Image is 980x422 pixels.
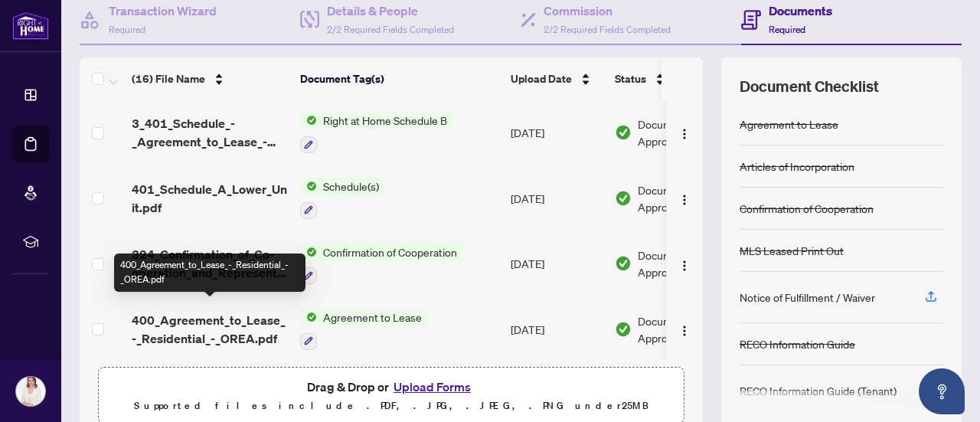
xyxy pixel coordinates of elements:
button: Logo [672,120,697,145]
img: Status Icon [300,244,317,260]
span: Schedule(s) [317,178,385,195]
span: Document Approved [638,312,733,346]
span: Upload Date [511,70,572,87]
div: RECO Information Guide [740,335,855,352]
button: Logo [672,317,697,342]
span: Status [615,70,646,87]
h4: Commission [544,2,671,20]
button: Status IconRight at Home Schedule B [300,112,453,153]
div: Agreement to Lease [740,116,838,132]
span: Agreement to Lease [317,309,428,325]
div: Notice of Fulfillment / Waiver [740,289,875,306]
img: Document Status [615,190,632,207]
div: MLS Leased Print Out [740,242,844,259]
span: Document Checklist [740,76,879,97]
img: Status Icon [300,112,317,129]
span: Document Approved [638,247,733,280]
div: Articles of Incorporation [740,158,854,175]
div: RECO Information Guide (Tenant) [740,382,897,399]
h4: Documents [769,2,832,20]
span: Drag & Drop or [307,377,475,397]
span: 401_Schedule_A_Lower_Unit.pdf [132,180,288,217]
span: Document Approved [638,182,733,215]
th: Upload Date [505,57,609,100]
div: 400_Agreement_to_Lease_-_Residential_-_OREA.pdf [114,254,305,292]
span: 324_Confirmation_of_Co-operation_and_Representation_-_Tenant_Landlord_-_OREA.pdf [132,245,288,282]
td: [DATE] [505,296,609,362]
button: Status IconSchedule(s) [300,178,385,219]
img: Logo [678,194,691,206]
p: Supported files include .PDF, .JPG, .JPEG, .PNG under 25 MB [108,397,675,415]
img: Logo [678,260,691,272]
span: Required [109,24,145,35]
span: 2/2 Required Fields Completed [544,24,671,35]
h4: Transaction Wizard [109,2,217,20]
img: Document Status [615,124,632,141]
button: Status IconConfirmation of Cooperation [300,244,463,285]
td: [DATE] [505,165,609,231]
button: Logo [672,186,697,211]
img: logo [12,11,49,40]
th: Status [609,57,739,100]
img: Status Icon [300,309,317,325]
div: Confirmation of Cooperation [740,200,874,217]
span: 2/2 Required Fields Completed [327,24,454,35]
img: Logo [678,128,691,140]
img: Document Status [615,255,632,272]
span: Right at Home Schedule B [317,112,453,129]
span: (16) File Name [132,70,205,87]
span: 3_401_Schedule_-_Agreement_to_Lease_-_Residential_-_A_-_PropTx-[PERSON_NAME].pdf [132,114,288,151]
span: Confirmation of Cooperation [317,244,463,260]
th: (16) File Name [126,57,294,100]
img: Logo [678,325,691,337]
th: Document Tag(s) [294,57,505,100]
h4: Details & People [327,2,454,20]
button: Status IconAgreement to Lease [300,309,428,350]
img: Document Status [615,321,632,338]
button: Upload Forms [389,377,475,397]
span: Document Approved [638,116,733,149]
td: [DATE] [505,100,609,165]
button: Logo [672,251,697,276]
span: Required [769,24,805,35]
button: Open asap [919,368,965,414]
td: [DATE] [505,231,609,297]
img: Status Icon [300,178,317,195]
span: 400_Agreement_to_Lease_-_Residential_-_OREA.pdf [132,311,288,348]
img: Profile Icon [16,377,45,406]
